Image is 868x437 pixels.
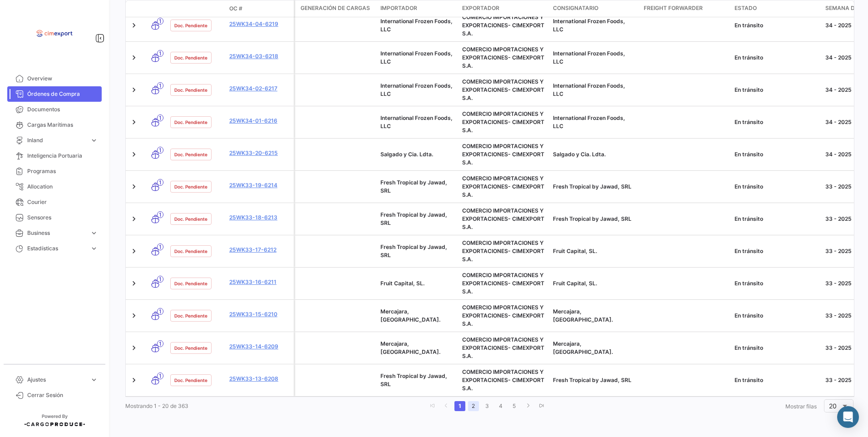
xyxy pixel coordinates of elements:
div: En tránsito [735,344,818,352]
a: 25WK33-18-6213 [229,214,290,222]
a: Expand/Collapse Row [129,21,138,30]
div: En tránsito [735,247,818,255]
span: Doc. Pendiente [174,54,207,61]
datatable-header-cell: Importador [377,0,459,17]
span: 1 [157,114,163,121]
span: Mercajara, SL. [380,308,440,323]
span: Órdenes de Compra [27,90,98,98]
span: Mostrar filas [785,403,817,410]
span: 1 [157,50,163,57]
li: page 2 [467,398,480,414]
span: COMERCIO IMPORTACIONES Y EXPORTACIONES- CIMEXPORT S.A. [462,304,544,327]
span: Doc. Pendiente [174,22,207,29]
a: 25WK33-20-6215 [229,149,290,157]
span: Sensores [27,214,98,222]
a: Courier [7,194,102,210]
span: Doc. Pendiente [174,377,207,384]
span: COMERCIO IMPORTACIONES Y EXPORTACIONES- CIMEXPORT S.A. [462,143,544,166]
span: Doc. Pendiente [174,183,207,190]
a: 25WK34-02-6217 [229,84,290,93]
div: En tránsito [735,376,818,384]
span: Doc. Pendiente [174,280,207,287]
a: 25WK34-04-6219 [229,20,290,28]
a: Expand/Collapse Row [129,118,138,127]
span: COMERCIO IMPORTACIONES Y EXPORTACIONES- CIMEXPORT S.A. [462,46,544,69]
span: Ajustes [27,376,86,384]
span: expand_more [90,376,98,384]
span: International Frozen Foods, LLC [380,114,453,129]
span: COMERCIO IMPORTACIONES Y EXPORTACIONES- CIMEXPORT S.A. [462,78,544,101]
a: go to previous page [441,401,452,411]
span: Generación de cargas [301,4,370,12]
span: Fresh Tropical by Jawad, SRL [553,377,631,383]
a: Expand/Collapse Row [129,150,138,159]
span: Salgado y Cia. Ldta. [553,151,606,158]
span: International Frozen Foods, LLC [553,18,625,33]
a: Expand/Collapse Row [129,85,138,94]
div: En tránsito [735,215,818,223]
a: Expand/Collapse Row [129,311,138,320]
span: International Frozen Foods, LLC [553,50,625,65]
a: Expand/Collapse Row [129,182,138,191]
a: Expand/Collapse Row [129,53,138,62]
span: 1 [157,18,163,25]
span: Exportador [462,4,499,12]
span: Overview [27,74,98,83]
a: Programas [7,164,102,179]
span: Doc. Pendiente [174,312,207,319]
span: Documentos [27,105,98,114]
span: Inteligencia Portuaria [27,152,98,160]
span: 1 [157,211,163,218]
a: Sensores [7,210,102,225]
li: page 1 [453,398,467,414]
datatable-header-cell: Generación de cargas [295,0,377,17]
div: En tránsito [735,279,818,288]
span: COMERCIO IMPORTACIONES Y EXPORTACIONES- CIMEXPORT S.A. [462,175,544,198]
a: Expand/Collapse Row [129,343,138,353]
div: En tránsito [735,150,818,159]
span: Consignatario [553,4,598,12]
span: Cerrar Sesión [27,391,98,399]
span: Doc. Pendiente [174,86,207,94]
a: 25WK33-14-6209 [229,343,290,351]
a: go to next page [523,401,533,411]
a: 4 [495,401,506,411]
span: Doc. Pendiente [174,119,207,126]
span: International Frozen Foods, LLC [553,114,625,129]
datatable-header-cell: Consignatario [549,0,640,17]
span: Estado [735,4,757,12]
div: En tránsito [735,54,818,62]
img: logo-cimexport.png [32,11,77,56]
span: 1 [157,82,163,89]
a: Expand/Collapse Row [129,247,138,256]
span: Fresh Tropical by Jawad, SRL [380,179,447,194]
span: OC # [229,5,242,13]
span: Programas [27,167,98,175]
li: page 3 [480,398,494,414]
span: Doc. Pendiente [174,215,207,223]
span: expand_more [90,229,98,237]
span: Mercajara, SL. [380,340,440,355]
li: page 4 [494,398,508,414]
span: Fresh Tropical by Jawad, SRL [380,211,447,226]
span: expand_more [90,244,98,253]
span: 20 [829,402,837,410]
span: COMERCIO IMPORTACIONES Y EXPORTACIONES- CIMEXPORT S.A. [462,207,544,230]
datatable-header-cell: Estado Doc. [167,5,226,12]
span: Importador [380,4,417,12]
a: 2 [468,401,479,411]
span: International Frozen Foods, LLC [380,50,453,65]
div: En tránsito [735,312,818,320]
span: COMERCIO IMPORTACIONES Y EXPORTACIONES- CIMEXPORT S.A. [462,14,544,37]
span: 1 [157,372,163,379]
a: 25WK34-01-6216 [229,117,290,125]
span: Fruit Capital, SL. [553,280,597,287]
a: 25WK33-13-6208 [229,375,290,383]
span: 1 [157,276,163,283]
div: En tránsito [735,21,818,30]
span: Mostrando 1 - 20 de 363 [125,402,188,409]
a: Órdenes de Compra [7,86,102,102]
span: 1 [157,308,163,315]
a: 25WK33-15-6210 [229,310,290,318]
datatable-header-cell: Estado [731,0,822,17]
